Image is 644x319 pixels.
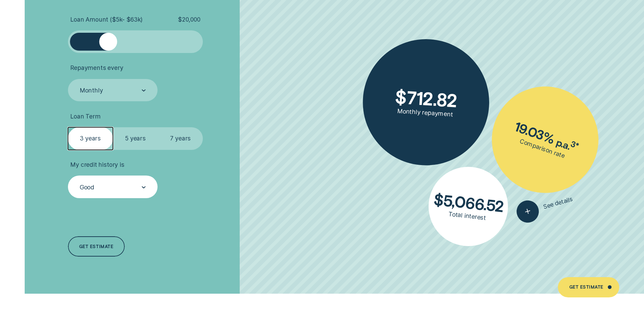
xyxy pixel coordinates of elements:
[514,188,575,225] button: See details
[80,184,94,191] div: Good
[178,16,200,23] span: $ 20,000
[70,161,124,168] span: My credit history is
[70,113,100,120] span: Loan Term
[543,195,574,211] span: See details
[70,16,143,23] span: Loan Amount ( $5k - $63k )
[113,127,158,150] label: 5 years
[158,127,203,150] label: 7 years
[70,64,123,72] span: Repayments every
[68,127,113,150] label: 3 years
[558,277,619,297] a: Get Estimate
[80,87,103,94] div: Monthly
[68,236,125,257] a: Get estimate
